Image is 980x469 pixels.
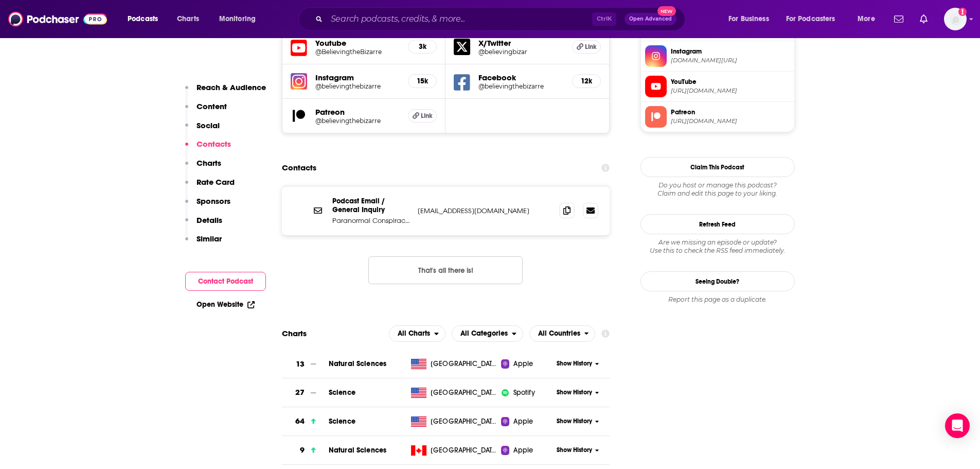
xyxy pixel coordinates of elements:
[592,12,616,26] span: Ctrl K
[296,358,305,370] h3: 13
[398,330,430,337] span: All Charts
[185,196,230,215] button: Sponsors
[478,38,564,48] h5: X/Twitter
[8,9,107,29] img: Podchaser - Follow, Share and Rate Podcasts
[572,40,601,54] a: Link
[120,11,171,27] button: open menu
[197,139,231,149] p: Contacts
[329,388,355,397] a: Science
[185,177,235,196] button: Rate Card
[645,106,790,128] a: Patreon[URL][DOMAIN_NAME]
[501,359,553,369] a: Apple
[329,417,355,426] a: Science
[553,359,602,368] button: Show History
[553,446,602,455] button: Show History
[945,413,970,438] div: Open Intercom Messenger
[212,11,269,27] button: open menu
[501,416,553,427] a: Apple
[460,330,508,337] span: All Categories
[640,181,795,189] span: Do you host or manage this podcast?
[640,181,795,198] div: Claim and edit this page to your liking.
[671,108,790,117] span: Patreon
[282,407,329,436] a: 64
[671,57,790,64] span: instagram.com/believingthebizarre
[282,328,307,338] h2: Charts
[170,11,205,27] a: Charts
[408,109,437,123] a: Link
[944,8,967,30] button: Show profile menu
[185,82,266,101] button: Reach & Audience
[478,48,564,56] a: @believingbizar
[389,325,446,342] button: open menu
[452,325,523,342] h2: Categories
[197,101,227,111] p: Content
[315,107,400,117] h5: Patreon
[315,117,400,125] a: @believingthebizarre
[501,388,553,398] a: iconImageSpotify
[640,238,795,255] div: Are we missing an episode or update? Use this to check the RSS feed immediately.
[557,388,592,397] span: Show History
[417,42,428,51] h5: 3k
[640,157,795,177] button: Claim This Podcast
[671,117,790,125] span: https://www.patreon.com/believingthebizarre
[478,82,564,90] a: @believingthebizarre
[553,388,602,397] button: Show History
[185,234,222,253] button: Similar
[728,12,769,26] span: For Business
[185,158,221,177] button: Charts
[629,16,672,22] span: Open Advanced
[282,350,329,378] a: 13
[916,10,932,28] a: Show notifications dropdown
[538,330,580,337] span: All Countries
[329,359,386,368] span: Natural Sciences
[295,387,305,398] h3: 27
[282,158,316,178] h2: Contacts
[645,45,790,67] a: Instagram[DOMAIN_NAME][URL]
[197,215,222,225] p: Details
[431,416,497,427] span: United States
[431,388,497,398] span: United States
[585,43,597,51] span: Link
[327,11,592,27] input: Search podcasts, credits, & more...
[282,436,329,464] a: 9
[513,445,533,456] span: Apple
[197,82,266,92] p: Reach & Audience
[779,11,850,27] button: open menu
[657,6,676,16] span: New
[858,12,875,26] span: More
[389,325,446,342] h2: Platforms
[282,378,329,407] a: 27
[513,416,533,427] span: Apple
[332,216,409,225] p: Paranormal Conspiracies and Myths
[786,12,835,26] span: For Podcasters
[452,325,523,342] button: open menu
[958,8,967,16] svg: Add a profile image
[295,415,305,427] h3: 64
[185,272,266,291] button: Contact Podcast
[185,101,227,120] button: Content
[581,77,592,85] h5: 12k
[625,13,676,25] button: Open AdvancedNew
[315,82,400,90] a: @believingthebizarre
[332,197,409,214] p: Podcast Email / General Inquiry
[315,48,400,56] h5: @BelievingtheBizarre
[431,359,497,369] span: United States
[197,196,230,206] p: Sponsors
[890,10,907,28] a: Show notifications dropdown
[308,7,695,31] div: Search podcasts, credits, & more...
[529,325,596,342] h2: Countries
[513,388,535,398] span: Spotify
[197,234,222,244] p: Similar
[177,12,199,26] span: Charts
[329,446,386,455] a: Natural Sciences
[197,300,255,309] a: Open Website
[407,359,501,369] a: [GEOGRAPHIC_DATA]
[513,359,533,369] span: Apple
[721,11,782,27] button: open menu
